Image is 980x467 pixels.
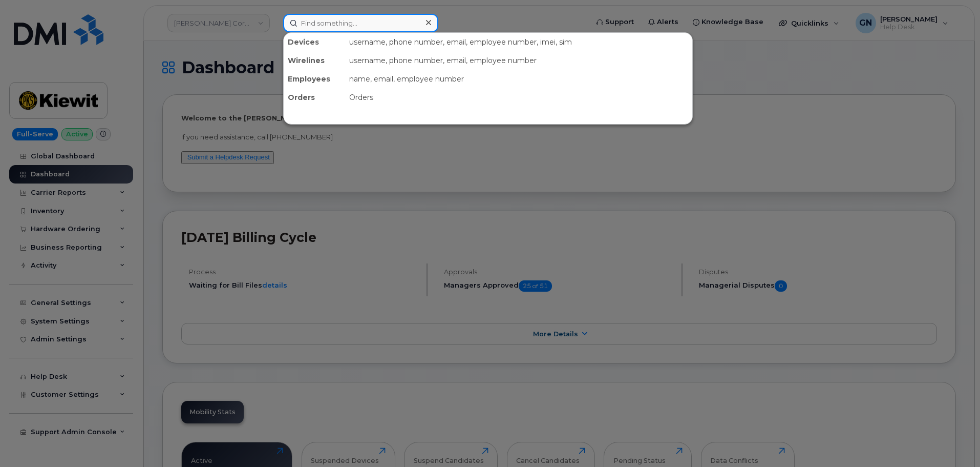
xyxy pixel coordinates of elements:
div: username, phone number, email, employee number [345,51,692,70]
div: name, email, employee number [345,70,692,88]
div: Orders [284,88,345,107]
div: Employees [284,70,345,88]
iframe: Messenger Launcher [935,422,972,459]
div: username, phone number, email, employee number, imei, sim [345,33,692,51]
div: Orders [345,88,692,107]
div: Wirelines [284,51,345,70]
div: Devices [284,33,345,51]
